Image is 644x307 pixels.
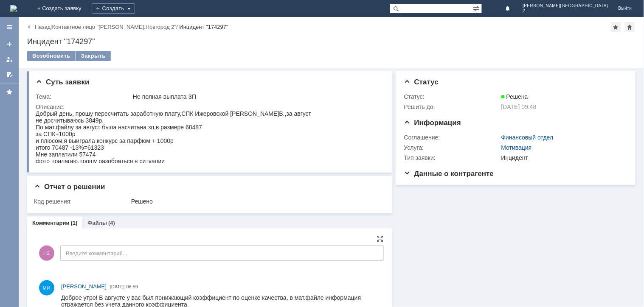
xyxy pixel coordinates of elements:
span: [PERSON_NAME] [61,283,107,290]
span: [DATE] [110,284,125,289]
div: Инцидент "174297" [27,37,636,46]
a: Создать заявку [3,37,16,51]
div: Инцидент [501,154,623,161]
div: | [51,23,52,30]
span: +1000р [20,20,39,27]
span: Информация [404,119,461,127]
div: Тема: [36,93,131,100]
a: Финансовый отдел [501,134,554,141]
div: Сделать домашней страницей [625,22,635,32]
a: [PERSON_NAME] [61,282,107,291]
a: Файлы [87,220,107,226]
span: Данные о контрагенте [404,170,494,178]
a: Мотивация [501,144,532,151]
span: 2 [523,8,608,14]
span: Н2 [39,246,54,261]
div: Услуга: [404,144,500,151]
div: Решить до: [404,103,500,110]
div: Добавить в избранное [611,22,621,32]
a: Назад [35,24,51,30]
a: Мои заявки [3,53,16,66]
div: Статус: [404,93,500,100]
div: Соглашение: [404,134,500,141]
span: Суть заявки [36,78,89,86]
span: 08:59 [127,284,138,289]
a: Мои согласования [3,68,16,81]
div: Описание: [36,103,382,110]
span: Статус [404,78,439,86]
span: Отчет о решении [34,183,105,191]
div: / [52,24,180,30]
div: (4) [108,220,115,226]
div: Решено [131,198,380,205]
div: Тип заявки: [404,154,500,161]
a: Контактное лицо "[PERSON_NAME].Новгород 2" [52,24,177,30]
a: Перейти на домашнюю страницу [10,5,17,12]
div: Код решения: [34,198,129,205]
div: Инцидент "174297" [180,24,228,30]
img: logo [10,5,17,12]
a: Комментарии [32,220,70,226]
span: [DATE] 09:48 [501,103,537,110]
div: На всю страницу [377,235,384,242]
span: [PERSON_NAME][GEOGRAPHIC_DATA] [523,3,608,8]
div: (1) [71,220,78,226]
div: Создать [92,3,135,14]
span: Расширенный поиск [473,4,482,12]
div: Не полная выплата ЗП [133,93,380,100]
span: Решена [501,93,528,100]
